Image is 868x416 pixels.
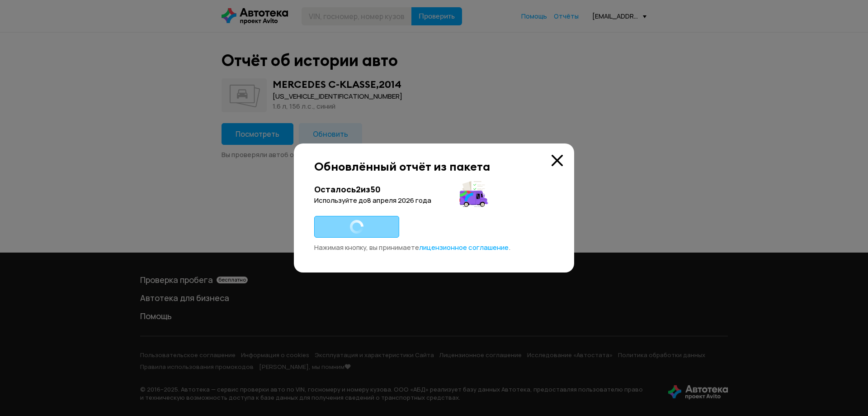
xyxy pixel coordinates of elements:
[314,184,554,195] div: Осталось 2 из 50
[314,243,510,252] span: Нажимая кнопку, вы принимаете .
[314,159,554,173] div: Обновлённый отчёт из пакета
[314,196,554,205] div: Используйте до 8 апреля 2026 года
[419,243,509,252] a: лицензионное соглашение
